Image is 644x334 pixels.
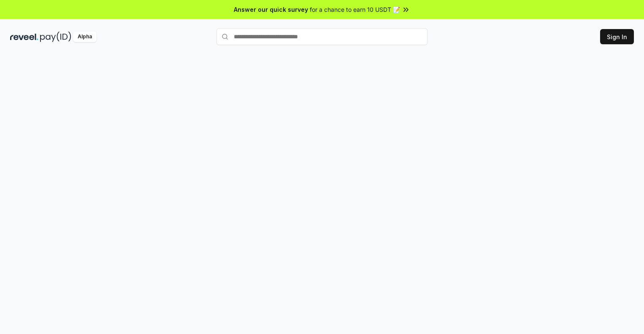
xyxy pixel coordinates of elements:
[310,5,400,14] span: for a chance to earn 10 USDT 📝
[234,5,308,14] span: Answer our quick survey
[10,32,38,42] img: reveel_dark
[40,32,71,42] img: pay_id
[600,29,634,44] button: Sign In
[73,32,97,42] div: Alpha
